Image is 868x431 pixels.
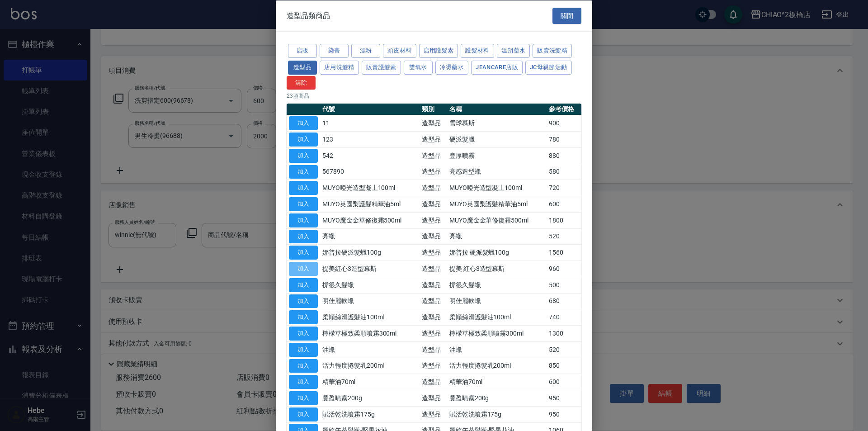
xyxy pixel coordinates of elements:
span: 造型品類商品 [287,11,330,20]
button: 加入 [289,181,318,195]
td: 油蠟 [447,341,547,358]
td: 960 [547,260,581,277]
td: 豐盈噴霧200g [447,390,547,406]
td: MUYO魔金金華修復霜500ml [447,212,547,228]
button: 加入 [289,375,318,389]
td: 豐盈噴霧200g [320,390,420,406]
td: 活力輕度捲髮乳200ml [447,358,547,374]
td: 123 [320,131,420,147]
button: 染膏 [320,44,349,58]
th: 名稱 [447,104,547,115]
td: 娜普拉硬派髮蠟100g [320,244,420,260]
button: 店用護髮素 [419,44,458,58]
td: 720 [547,180,581,196]
td: 造型品 [420,228,447,245]
td: 780 [547,131,581,147]
td: MUYO啞光造型凝土100ml [447,180,547,196]
button: 頭皮材料 [383,44,416,58]
td: 撐很久髮蠟 [320,277,420,293]
button: 加入 [289,262,318,276]
td: 造型品 [420,244,447,260]
button: 加入 [289,327,318,341]
td: 1560 [547,244,581,260]
td: 520 [547,341,581,358]
td: 造型品 [420,277,447,293]
td: 明佳麗軟蠟 [320,293,420,309]
button: 店用洗髮精 [320,60,359,74]
td: 造型品 [420,196,447,212]
td: 900 [547,115,581,131]
button: 販賣洗髮精 [533,44,572,58]
td: 亮感造型蠟 [447,164,547,180]
button: 加入 [289,165,318,179]
td: 豐厚噴霧 [447,147,547,164]
td: 950 [547,406,581,422]
td: 造型品 [420,341,447,358]
td: 柔順絲滑護髮油100ml [320,309,420,325]
td: 檸檬草極致柔順噴霧300ml [447,325,547,341]
td: 明佳麗軟蠟 [447,293,547,309]
td: 造型品 [420,147,447,164]
button: 加入 [289,229,318,243]
button: 造型品 [288,60,317,74]
p: 23 項商品 [287,92,581,100]
button: 加入 [289,407,318,421]
button: 加入 [289,294,318,308]
td: 1800 [547,212,581,228]
td: 造型品 [420,260,447,277]
th: 參考價格 [547,104,581,115]
td: MUYO啞光造型凝土100ml [320,180,420,196]
td: 撐很久髮蠟 [447,277,547,293]
td: 造型品 [420,180,447,196]
button: JeanCare店販 [471,60,523,74]
td: 880 [547,147,581,164]
td: 檸檬草極致柔順噴霧300ml [320,325,420,341]
button: JC母親節活動 [525,60,572,74]
td: 雪球慕斯 [447,115,547,131]
button: 漂粉 [351,44,380,58]
td: 造型品 [420,164,447,180]
td: 精華油70ml [320,374,420,390]
td: 造型品 [420,115,447,131]
td: 850 [547,358,581,374]
td: 油蠟 [320,341,420,358]
td: 造型品 [420,406,447,422]
td: 亮蠟 [320,228,420,245]
th: 類別 [420,104,447,115]
button: 加入 [289,116,318,130]
td: 柔順絲滑護髮油100ml [447,309,547,325]
td: 亮蠟 [447,228,547,245]
td: 硬派髮臘 [447,131,547,147]
td: 賦活乾洗噴霧175g [320,406,420,422]
td: 950 [547,390,581,406]
button: 加入 [289,197,318,211]
td: 造型品 [420,358,447,374]
button: 販賣護髮素 [362,60,401,74]
td: 500 [547,277,581,293]
button: 護髮材料 [461,44,494,58]
button: 加入 [289,133,318,147]
button: 溫朔藥水 [497,44,530,58]
td: 造型品 [420,293,447,309]
button: 加入 [289,278,318,292]
button: 加入 [289,246,318,260]
td: MUYO英國梨護髮精華油5ml [447,196,547,212]
button: 加入 [289,391,318,405]
td: 600 [547,196,581,212]
button: 店販 [288,44,317,58]
td: 造型品 [420,325,447,341]
button: 加入 [289,359,318,373]
td: 娜普拉 硬派髮蠟100g [447,244,547,260]
th: 代號 [320,104,420,115]
td: 542 [320,147,420,164]
button: 清除 [287,76,316,90]
button: 加入 [289,213,318,227]
button: 關閉 [552,7,581,24]
td: 造型品 [420,390,447,406]
button: 冷燙藥水 [435,60,469,74]
td: 造型品 [420,309,447,325]
td: 567890 [320,164,420,180]
td: 520 [547,228,581,245]
button: 雙氧水 [404,60,433,74]
td: 提美 紅心3造型幕斯 [447,260,547,277]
